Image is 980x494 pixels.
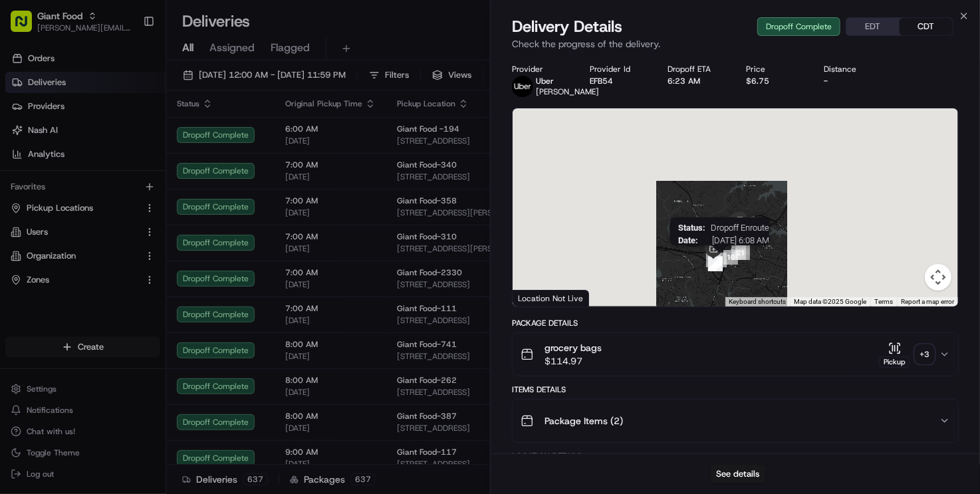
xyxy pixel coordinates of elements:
[746,64,802,74] div: Price
[35,86,219,100] input: Clear
[901,298,954,305] a: Report a map error
[513,333,958,376] button: grocery bags$114.97Pickup+3
[708,256,723,271] div: 8
[512,384,959,395] div: Items Details
[132,225,161,235] span: Pylon
[513,290,589,307] div: Location Not Live
[879,356,910,368] div: Pickup
[729,297,786,307] button: Keyboard shortcuts
[711,223,769,233] span: Dropoff Enroute
[226,131,242,147] button: Start new chat
[27,193,102,206] span: Knowledge Base
[13,53,242,74] p: Welcome 👋
[712,253,727,267] div: 9
[516,289,560,307] a: Open this area in Google Maps (opens a new window)
[13,127,37,151] img: 1736555255976-a54dd68f-1ca7-489b-9aae-adbdc363a1c4
[590,64,646,74] div: Provider Id
[536,76,554,86] span: Uber
[879,342,934,368] button: Pickup+3
[8,187,107,211] a: 📗Knowledge Base
[668,76,725,86] div: 6:23 AM
[916,345,934,364] div: + 3
[706,253,721,267] div: 3
[512,37,959,51] p: Check the progress of the delivery.
[545,354,602,368] span: $114.97
[512,318,959,328] div: Package Details
[925,264,951,291] button: Map camera controls
[678,223,705,233] span: Status :
[746,76,802,86] div: $6.75
[126,193,213,206] span: API Documentation
[94,225,161,235] a: Powered byPylon
[513,400,958,442] button: Package Items (2)
[112,194,123,205] div: 💻
[45,140,168,151] div: We're available if you need us!
[545,414,623,428] span: Package Items ( 2 )
[536,86,599,97] span: [PERSON_NAME]
[723,250,738,265] div: 10
[731,245,746,260] div: 2
[512,76,533,97] img: profile_uber_ahold_partner.png
[824,64,880,74] div: Distance
[874,298,893,305] a: Terms (opens in new tab)
[512,451,959,461] div: Location Details
[879,342,910,368] button: Pickup
[45,127,218,140] div: Start new chat
[512,64,568,74] div: Provider
[703,235,769,245] span: [DATE] 6:08 AM
[900,18,953,35] button: CDT
[590,76,613,86] button: EFB54
[678,235,698,245] span: Date :
[107,187,219,211] a: 💻API Documentation
[13,13,40,40] img: Nash
[668,64,725,74] div: Dropoff ETA
[516,289,560,307] img: Google
[824,76,880,86] div: -
[711,465,766,483] button: See details
[512,16,622,37] span: Delivery Details
[846,18,900,35] button: EDT
[13,194,24,205] div: 📗
[794,298,866,305] span: Map data ©2025 Google
[545,341,602,354] span: grocery bags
